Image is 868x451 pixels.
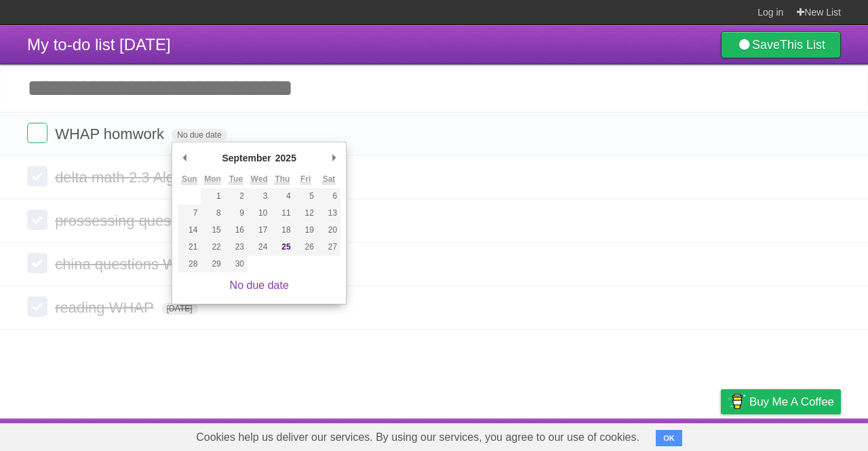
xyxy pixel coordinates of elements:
[327,148,340,168] button: Next Month
[55,256,211,273] span: china questions WHAP
[201,256,224,273] button: 29
[224,239,248,256] button: 23
[540,422,569,448] a: About
[317,188,340,205] button: 6
[294,188,317,205] button: 5
[300,174,311,184] abbr: Friday
[178,256,201,273] button: 28
[248,239,271,256] button: 24
[220,148,273,168] div: September
[201,188,224,205] button: 1
[27,253,47,273] label: Done
[230,279,289,291] a: No due date
[271,188,294,205] button: 4
[721,31,841,58] a: SaveThis List
[271,239,294,256] button: 25
[585,422,640,448] a: Developers
[178,239,201,256] button: 21
[201,205,224,222] button: 8
[161,302,198,315] span: [DATE]
[271,222,294,239] button: 18
[317,205,340,222] button: 13
[224,222,248,239] button: 16
[224,256,248,273] button: 30
[703,422,738,448] a: Privacy
[55,299,157,316] span: reading WHAP
[55,212,255,229] span: prossessing questions WHAP
[323,174,336,184] abbr: Saturday
[294,205,317,222] button: 12
[248,222,271,239] button: 17
[178,222,201,239] button: 14
[728,390,746,413] img: Buy me a coffee
[224,205,248,222] button: 9
[317,222,340,239] button: 20
[27,35,171,54] span: My to-do list [DATE]
[275,174,290,184] abbr: Thursday
[27,166,47,187] label: Done
[178,205,201,222] button: 7
[656,430,682,446] button: OK
[27,296,47,317] label: Done
[294,222,317,239] button: 19
[229,174,243,184] abbr: Tuesday
[251,174,268,184] abbr: Wednesday
[201,239,224,256] button: 22
[294,239,317,256] button: 26
[317,239,340,256] button: 27
[248,188,271,205] button: 3
[172,129,226,141] span: No due date
[271,205,294,222] button: 11
[248,205,271,222] button: 10
[27,123,47,143] label: Done
[204,174,221,184] abbr: Monday
[273,148,298,168] div: 2025
[224,188,248,205] button: 2
[201,222,224,239] button: 15
[755,422,841,448] a: Suggest a feature
[780,38,825,52] b: This List
[55,169,220,186] span: delta math 2.3 Algebra 2
[749,390,834,414] span: Buy me a coffee
[27,210,47,230] label: Done
[182,424,653,451] span: Cookies help us deliver our services. By using our services, you agree to our use of cookies.
[657,422,687,448] a: Terms
[182,174,197,184] abbr: Sunday
[721,389,841,414] a: Buy me a coffee
[178,148,191,168] button: Previous Month
[55,125,167,142] span: WHAP homwork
